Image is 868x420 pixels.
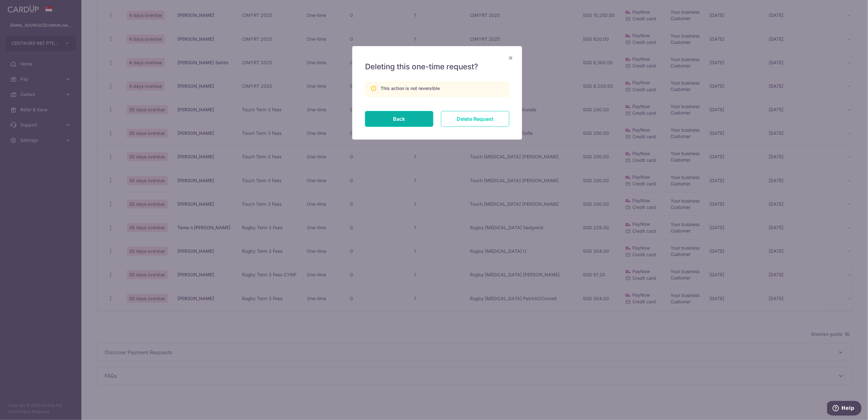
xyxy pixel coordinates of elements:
button: Close [507,54,514,61]
input: Delete Request [441,111,509,127]
div: This action is not reversible [381,85,440,92]
button: Back [365,111,433,127]
iframe: Opens a widget where you can find more information [827,401,862,417]
span: Help [14,4,27,10]
h5: Deleting this one-time request? [365,62,509,72]
span: × [508,53,513,62]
